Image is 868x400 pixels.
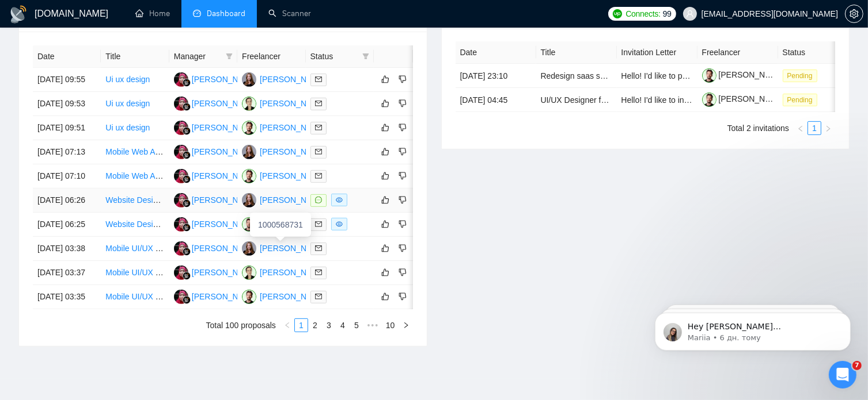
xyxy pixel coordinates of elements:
span: user [686,10,694,18]
th: Date [33,45,101,68]
a: D[PERSON_NAME] [174,267,258,276]
th: Freelancer [698,41,778,64]
span: dislike [399,244,407,253]
button: like [378,241,392,255]
a: Ui ux design [105,123,150,132]
img: gigradar-bm.png [183,272,191,280]
img: gigradar-bm.png [183,79,191,87]
div: [PERSON_NAME] [260,194,326,206]
img: D [174,121,188,135]
img: TB [242,241,256,256]
a: RV[PERSON_NAME] [242,219,326,228]
li: 2 [308,318,322,332]
img: gigradar-bm.png [183,151,191,159]
button: dislike [396,121,410,134]
div: 1000568731 [250,213,311,237]
button: dislike [396,290,410,303]
li: Next 5 Pages [363,318,382,332]
a: TB[PERSON_NAME] [242,195,326,204]
img: gigradar-bm.png [183,248,191,256]
img: c1yyxP1do0miEPqcWxVsd6xPJkNnxIdC3lMCDf_u3x9W-Si6YCNNsahNnumignotdS [702,68,717,83]
button: dislike [396,193,410,207]
span: like [381,268,389,277]
li: Previous Page [281,318,294,332]
span: dislike [399,171,407,180]
a: 5 [350,319,363,332]
span: message [315,197,322,203]
a: 1 [808,122,821,134]
span: mail [315,172,322,179]
div: [PERSON_NAME] [192,145,258,158]
p: Message from Mariia, sent 6 дн. тому [50,44,199,55]
span: like [381,171,389,180]
a: 4 [336,319,349,332]
img: RV [242,217,256,232]
th: Status [778,41,859,64]
span: setting [846,9,863,18]
button: left [281,318,294,332]
div: [PERSON_NAME] [260,145,326,158]
a: D[PERSON_NAME] [174,122,258,132]
a: homeHome [135,9,170,18]
button: like [378,97,392,110]
img: gigradar-bm.png [183,224,191,232]
button: dislike [396,241,410,255]
img: D [174,217,188,232]
button: like [378,266,392,279]
button: setting [845,5,863,23]
a: D[PERSON_NAME] [174,74,258,83]
span: 99 [663,7,672,20]
th: Title [101,45,169,68]
td: [DATE] 07:10 [33,164,101,189]
td: [DATE] 09:55 [33,68,101,92]
img: VK [242,266,256,280]
a: D[PERSON_NAME] [174,291,258,301]
div: [PERSON_NAME] [192,121,258,134]
span: like [381,99,389,108]
td: Mobile UI/UX Designer. React Native handoff [101,285,169,309]
div: [PERSON_NAME] [192,73,258,86]
th: Invitation Letter [617,41,698,64]
span: right [825,125,832,132]
span: mail [315,221,322,228]
li: 1 [294,318,308,332]
span: like [381,244,389,253]
td: Mobile Web App Designer for Feel Me App [101,164,169,189]
td: [DATE] 06:25 [33,213,101,237]
div: [PERSON_NAME] [192,242,258,255]
img: D [174,72,188,87]
div: [PERSON_NAME] [260,290,326,303]
span: dashboard [193,9,201,17]
a: D[PERSON_NAME] [174,171,258,180]
a: 10 [382,319,399,332]
span: filter [360,48,372,65]
a: VK[PERSON_NAME] [242,267,326,276]
span: mail [315,293,322,300]
img: RV [242,169,256,183]
img: TB [242,145,256,159]
button: like [378,72,392,86]
span: Pending [783,70,817,82]
span: mail [315,269,322,276]
li: 4 [336,318,350,332]
img: gigradar-bm.png [183,199,191,207]
button: dislike [396,266,410,279]
td: Website Designer for Notion.so and Super.so Projects [101,213,169,237]
li: Next Page [821,121,835,135]
span: dislike [399,75,407,84]
span: mail [315,76,322,83]
span: Hey [PERSON_NAME][EMAIL_ADDRESS][DOMAIN_NAME], Looks like your Upwork agency [PERSON_NAME] Design... [50,33,198,214]
td: Mobile UI/UX Designer. React Native handoff [101,261,169,285]
button: dislike [396,72,410,86]
td: [DATE] 09:51 [33,116,101,140]
td: [DATE] 07:13 [33,140,101,164]
img: c1yyxP1do0miEPqcWxVsd6xPJkNnxIdC3lMCDf_u3x9W-Si6YCNNsahNnumignotdS [702,93,717,107]
img: gigradar-bm.png [183,175,191,183]
div: [PERSON_NAME] [192,218,258,230]
a: Website Designer for [DOMAIN_NAME] and [DOMAIN_NAME] Projects [105,195,361,205]
img: D [174,241,188,256]
button: right [821,121,835,135]
button: like [378,193,392,207]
